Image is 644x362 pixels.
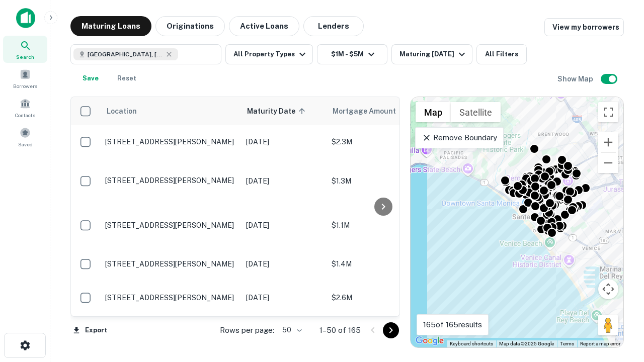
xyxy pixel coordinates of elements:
span: Search [16,53,34,61]
span: Borrowers [13,82,37,90]
th: Mortgage Amount [327,97,437,125]
div: 50 [278,323,303,337]
span: Maturity Date [247,105,308,117]
button: Map camera controls [598,279,618,299]
span: Mortgage Amount [333,105,409,117]
button: Keyboard shortcuts [450,340,493,347]
button: Toggle fullscreen view [598,102,618,122]
p: 1–50 of 165 [319,324,361,336]
button: Zoom in [598,132,618,152]
p: [STREET_ADDRESS][PERSON_NAME] [105,221,236,230]
p: 165 of 165 results [423,319,482,331]
button: Show satellite imagery [451,102,501,122]
p: [STREET_ADDRESS][PERSON_NAME] [105,176,236,185]
button: Save your search to get updates of matches that match your search criteria. [74,68,107,88]
a: Saved [3,123,47,150]
button: Originations [155,16,225,36]
iframe: Chat Widget [594,282,644,330]
span: [GEOGRAPHIC_DATA], [GEOGRAPHIC_DATA], [GEOGRAPHIC_DATA] [88,50,163,59]
button: Maturing Loans [70,16,151,36]
th: Maturity Date [241,97,327,125]
img: Google [413,334,446,347]
p: [STREET_ADDRESS][PERSON_NAME] [105,259,236,268]
button: Reset [111,68,143,88]
a: View my borrowers [544,18,624,36]
p: [DATE] [246,175,321,187]
div: Maturing [DATE] [399,48,468,60]
button: Lenders [303,16,364,36]
button: Zoom out [598,153,618,173]
p: [DATE] [246,292,321,303]
p: $1.1M [332,220,432,231]
a: Borrowers [3,65,47,92]
p: $1.3M [332,175,432,187]
p: $2.6M [332,292,432,303]
p: $2.3M [332,136,432,147]
h6: Show Map [557,73,595,84]
span: Saved [18,140,33,148]
button: All Filters [476,44,527,64]
a: Terms [560,341,574,346]
th: Location [100,97,241,125]
span: Contacts [15,111,35,119]
a: Search [3,36,47,63]
button: Export [70,323,110,338]
div: 0 0 [411,97,623,347]
button: All Property Types [225,44,313,64]
a: Contacts [3,94,47,121]
button: $1M - $5M [317,44,387,64]
p: [DATE] [246,220,321,231]
span: Location [106,105,137,117]
p: Rows per page: [220,324,274,336]
p: [DATE] [246,136,321,147]
p: [DATE] [246,258,321,269]
button: Maturing [DATE] [391,44,472,64]
img: capitalize-icon.png [16,8,35,28]
a: Report a map error [580,341,620,346]
button: Show street map [416,102,451,122]
p: Remove Boundary [422,132,497,144]
p: $1.4M [332,258,432,269]
button: Go to next page [383,322,399,338]
a: Open this area in Google Maps (opens a new window) [413,334,446,347]
p: [STREET_ADDRESS][PERSON_NAME] [105,137,236,146]
span: Map data ©2025 Google [499,341,554,346]
p: [STREET_ADDRESS][PERSON_NAME] [105,293,236,302]
button: Active Loans [229,16,299,36]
